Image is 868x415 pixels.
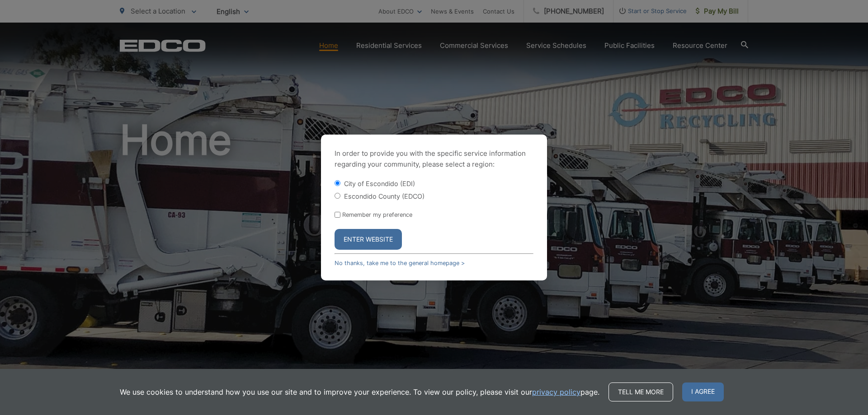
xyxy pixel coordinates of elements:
p: We use cookies to understand how you use our site and to improve your experience. To view our pol... [120,387,599,397]
span: I agree [682,382,724,401]
a: privacy policy [532,387,580,397]
label: Remember my preference [342,211,412,218]
label: Escondido County (EDCO) [344,192,425,200]
a: No thanks, take me to the general homepage > [335,260,465,266]
p: In order to provide you with the specific service information regarding your community, please se... [335,148,533,170]
button: Enter Website [335,229,402,250]
a: Tell me more [609,382,673,401]
label: City of Escondido (EDI) [344,180,415,187]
